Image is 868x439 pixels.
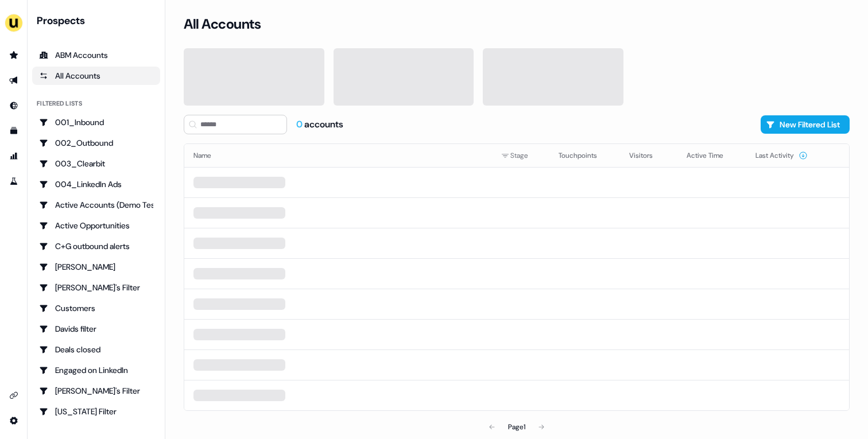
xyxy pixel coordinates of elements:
[32,134,160,152] a: Go to 002_Outbound
[39,302,153,314] div: Customers
[39,364,153,376] div: Engaged on LinkedIn
[39,282,153,293] div: [PERSON_NAME]'s Filter
[687,145,737,166] button: Active Time
[501,150,540,161] div: Stage
[32,382,160,400] a: Go to Geneviève's Filter
[39,385,153,397] div: [PERSON_NAME]'s Filter
[39,70,153,81] div: All Accounts
[32,175,160,193] a: Go to 004_LinkedIn Ads
[755,145,808,166] button: Last Activity
[39,49,153,61] div: ABM Accounts
[37,14,160,28] div: Prospects
[39,116,153,128] div: 001_Inbound
[184,15,261,33] h3: All Accounts
[32,67,160,85] a: All accounts
[32,402,160,421] a: Go to Georgia Filter
[184,144,492,167] th: Name
[32,278,160,297] a: Go to Charlotte's Filter
[5,147,23,165] a: Go to attribution
[32,361,160,379] a: Go to Engaged on LinkedIn
[761,115,850,134] button: New Filtered List
[39,137,153,149] div: 002_Outbound
[5,386,23,405] a: Go to integrations
[32,258,160,276] a: Go to Charlotte Stone
[39,158,153,169] div: 003_Clearbit
[39,220,153,231] div: Active Opportunities
[296,118,304,130] span: 0
[39,199,153,211] div: Active Accounts (Demo Test)
[508,421,525,433] div: Page 1
[5,122,23,140] a: Go to templates
[5,411,23,430] a: Go to integrations
[5,46,23,64] a: Go to prospects
[39,261,153,273] div: [PERSON_NAME]
[39,406,153,417] div: [US_STATE] Filter
[37,99,82,108] div: Filtered lists
[39,344,153,355] div: Deals closed
[296,118,343,131] div: accounts
[32,320,160,338] a: Go to Davids filter
[32,299,160,317] a: Go to Customers
[559,145,611,166] button: Touchpoints
[32,237,160,255] a: Go to C+G outbound alerts
[32,113,160,131] a: Go to 001_Inbound
[629,145,666,166] button: Visitors
[32,154,160,173] a: Go to 003_Clearbit
[32,340,160,359] a: Go to Deals closed
[39,178,153,190] div: 004_LinkedIn Ads
[32,216,160,235] a: Go to Active Opportunities
[39,240,153,252] div: C+G outbound alerts
[5,172,23,191] a: Go to experiments
[32,46,160,64] a: ABM Accounts
[5,71,23,90] a: Go to outbound experience
[32,196,160,214] a: Go to Active Accounts (Demo Test)
[5,96,23,115] a: Go to Inbound
[39,323,153,335] div: Davids filter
